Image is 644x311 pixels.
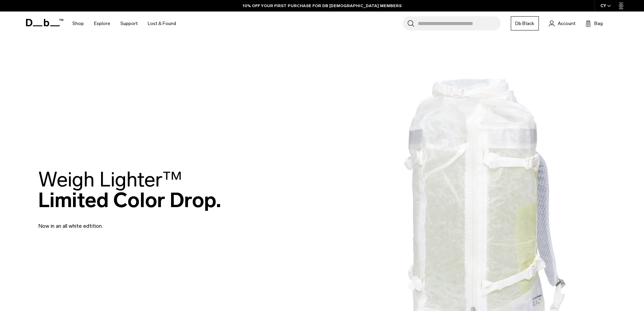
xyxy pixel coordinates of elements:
a: 10% OFF YOUR FIRST PURCHASE FOR DB [DEMOGRAPHIC_DATA] MEMBERS [243,3,402,9]
nav: Main Navigation [67,12,181,36]
span: Bag [594,20,603,27]
a: Lost & Found [148,12,176,36]
a: Shop [72,12,84,36]
a: Support [120,12,138,36]
a: Account [549,19,575,27]
span: Weigh Lighter™ [38,167,182,192]
a: Db Black [511,16,539,30]
button: Bag [586,19,603,27]
a: Explore [94,12,110,36]
p: Now in an all white edtition. [38,214,200,230]
h2: Limited Color Drop. [38,169,221,210]
span: Account [558,20,575,27]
